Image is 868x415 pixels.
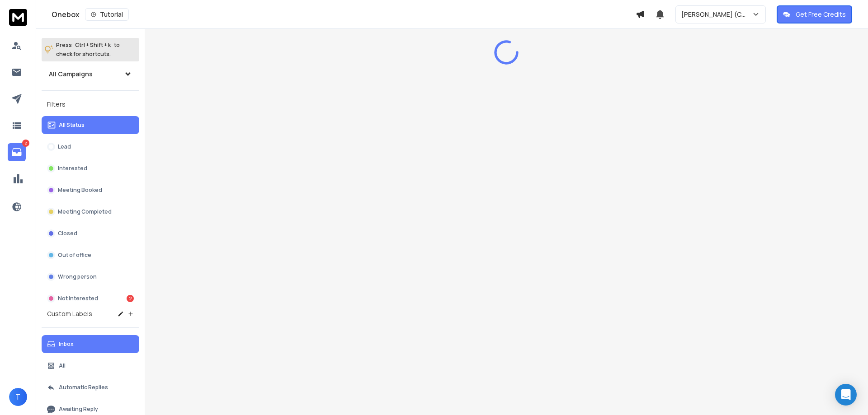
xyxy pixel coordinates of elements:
[59,362,66,369] p: All
[58,273,97,280] p: Wrong person
[58,143,71,150] p: Lead
[42,159,139,177] button: Interested
[777,5,852,23] button: Get Free Credits
[58,165,87,172] p: Interested
[59,121,85,129] p: All Status
[42,378,139,396] button: Automatic Replies
[127,295,134,302] div: 2
[835,384,857,406] div: Open Intercom Messenger
[42,138,139,156] button: Lead
[681,10,752,19] p: [PERSON_NAME] (Cold)
[58,187,102,194] p: Meeting Booked
[74,40,112,50] span: Ctrl + Shift + k
[56,41,120,59] p: Press to check for shortcuts.
[42,65,139,83] button: All Campaigns
[8,143,26,161] a: 2
[52,8,636,21] div: Onebox
[42,181,139,199] button: Meeting Booked
[42,357,139,375] button: All
[58,208,112,215] p: Meeting Completed
[42,335,139,353] button: Inbox
[59,384,108,391] p: Automatic Replies
[59,406,98,413] p: Awaiting Reply
[58,295,98,302] p: Not Interested
[42,98,139,111] h3: Filters
[85,8,129,21] button: Tutorial
[42,246,139,264] button: Out of office
[42,289,139,308] button: Not Interested2
[42,203,139,221] button: Meeting Completed
[796,10,846,19] p: Get Free Credits
[58,230,77,237] p: Closed
[58,252,91,259] p: Out of office
[42,268,139,286] button: Wrong person
[49,70,93,79] h1: All Campaigns
[47,309,92,318] h3: Custom Labels
[9,388,27,406] button: T
[42,224,139,242] button: Closed
[22,140,29,147] p: 2
[42,116,139,134] button: All Status
[59,340,74,348] p: Inbox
